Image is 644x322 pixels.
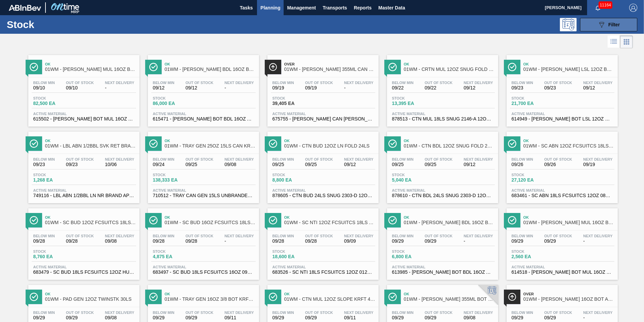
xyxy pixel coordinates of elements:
span: 09/29 [305,315,333,320]
img: Ícone [388,139,397,148]
span: Tasks [239,4,254,12]
span: Stock [272,96,320,100]
span: Next Delivery [105,157,134,161]
span: 01WM - SC BUD 12OZ FCSUITCS 18LS AQUEOUS COATING [45,220,136,225]
span: 09/23 [66,162,94,167]
span: - [583,315,613,320]
span: 39,405 EA [272,101,320,106]
span: Out Of Stock [66,81,94,85]
span: Out Of Stock [186,234,214,238]
span: Out Of Stock [305,81,333,85]
img: Ícone [269,139,277,148]
a: ÍconeOk01WM - CRTN MUL 12OZ SNUG FOLD 18LS 2146-A AQUEOUS COATINGBelow Min09/22Out Of Stock09/22N... [382,50,502,127]
span: Ok [404,62,495,66]
span: Out Of Stock [305,157,333,161]
span: 09/11 [225,315,254,320]
span: 01WM - TRAY GEN 16OZ 3/8 BOT KRFT 2354-A CA [165,297,256,302]
span: 09/26 [512,162,533,167]
span: Active Material [33,265,134,269]
span: Ok [284,215,375,219]
img: Ícone [30,293,38,301]
span: Active Material [153,188,254,192]
span: Out Of Stock [425,81,453,85]
span: 01WM - CRTN MUL 12OZ SNUG FOLD 18LS 2146-A AQUEOUS COATING [404,67,495,72]
span: Ok [165,215,256,219]
span: Ok [523,215,614,219]
img: Ícone [269,293,277,301]
span: Below Min [512,81,533,85]
span: 878610 - CTN BDL 24LS SNUG 2303-D 12OZ FOLD 0424 [392,193,493,198]
span: 09/12 [153,85,174,90]
span: Below Min [512,157,533,161]
div: Programming: no user selected [560,18,577,31]
span: 01WM - CTN MUL 12OZ SLOPE KRFT 4/6 1536-E [284,297,375,302]
span: 09/28 [186,239,214,244]
span: 09/28 [153,239,174,244]
span: Below Min [512,234,533,238]
span: 01WM - CARR MUL 16OZ BOT AL BOT 24/16 AB [523,220,614,225]
span: 683526 - SC NTI 18LS FCSUITCS 12OZ 0123 167 ABICC [272,270,374,275]
span: Stock [33,96,80,100]
span: Stock [392,249,439,253]
span: Out Of Stock [425,311,453,315]
a: ÍconeOk01WM - [PERSON_NAME] BDL 16OZ BOT AL BOT 24/16Below Min09/29Out Of Stock09/29Next Delivery... [382,203,502,280]
span: Over [523,292,614,296]
img: Ícone [508,63,516,71]
img: Ícone [388,63,397,71]
a: ÍconeOk01WM - SC NTI 12OZ FCSUITCS 18LS AQUEOUS COATINGBelow Min09/28Out Of Stock09/28Next Delive... [262,203,382,280]
span: 11164 [599,1,612,9]
span: Next Delivery [225,157,254,161]
button: Notifications [587,3,609,12]
span: Out Of Stock [544,81,572,85]
span: Active Material [33,188,134,192]
span: 09/19 [583,162,613,167]
span: 749116 - LBL ABN 1/2BBL LN NR BRAND APL 0822 #3 4 [33,193,134,198]
span: 10/06 [105,162,134,167]
span: Below Min [153,81,174,85]
span: Below Min [392,81,414,85]
span: Out Of Stock [544,311,572,315]
span: Stock [272,249,320,253]
span: Below Min [33,81,55,85]
span: 710512 - TRAY CAN GEN 15LS UNBRANDED 25OZ GEN COR [153,193,254,198]
span: 09/29 [392,239,414,244]
img: Ícone [149,139,158,148]
a: ÍconeOk01WM - CTN BUD 12OZ LN FOLD 24LSBelow Min09/25Out Of Stock09/25Next Delivery09/12Stock8,80... [262,127,382,203]
span: Below Min [392,157,414,161]
img: Ícone [30,139,38,148]
span: 09/12 [583,85,613,90]
span: 09/29 [544,315,572,320]
span: 614518 - CARR BOT MUL 16OZ AL BOT 24/16 AB 0820 B [512,270,613,275]
span: 09/24 [153,162,174,167]
span: Ok [404,139,495,143]
span: Next Delivery [464,157,493,161]
span: Next Delivery [225,311,254,315]
span: Next Delivery [464,81,493,85]
span: Reports [354,4,372,12]
span: Active Material [392,188,493,192]
span: Out Of Stock [186,157,214,161]
img: Ícone [388,216,397,224]
img: Ícone [508,293,516,301]
span: Out Of Stock [66,157,94,161]
span: 09/29 [425,239,453,244]
span: Ok [165,139,256,143]
span: 1,268 EA [33,178,80,183]
span: 09/22 [425,85,453,90]
span: Below Min [33,157,55,161]
span: Stock [392,173,439,177]
img: Ícone [508,139,516,148]
span: 09/28 [66,239,94,244]
span: 6,800 EA [392,254,439,259]
span: 09/23 [512,85,533,90]
span: - [344,85,374,90]
span: 675755 - CARR CAN BUD 355ML CAN PK 12/355 CAN 072 [272,116,374,122]
span: 01WM - CARR BUD 16OZ BOT AL BOT 24/16 TWIST WHITE BAR BOX [523,297,614,302]
span: 01WM - TRAY GEN 25OZ 15LS CAN KRFT 1590-J [165,143,256,149]
span: 09/19 [272,85,294,90]
span: 09/25 [392,162,414,167]
span: 138,333 EA [153,178,200,183]
span: Below Min [272,157,294,161]
span: 878513 - CTN MUL 18LS SNUG 2146-A 12OZ FOLD 0723 [392,116,493,122]
span: Ok [45,62,136,66]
